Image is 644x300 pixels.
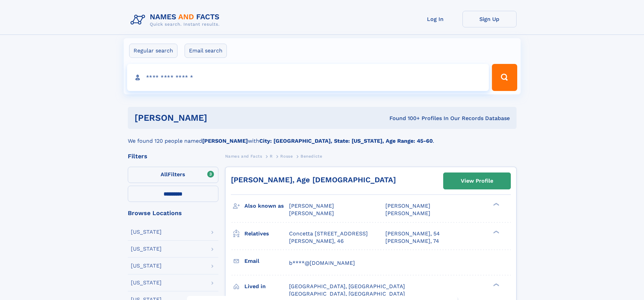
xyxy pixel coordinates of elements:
[244,200,289,212] h3: Also known as
[129,44,177,58] label: Regular search
[492,282,500,287] div: ❯
[128,153,218,159] div: Filters
[131,280,162,285] div: [US_STATE]
[128,11,225,29] img: Logo Names and Facts
[270,154,273,159] span: R
[131,246,162,252] div: [US_STATE]
[244,281,289,292] h3: Lived in
[128,210,218,216] div: Browse Locations
[492,202,500,207] div: ❯
[289,210,334,216] span: [PERSON_NAME]
[385,203,430,209] span: [PERSON_NAME]
[461,173,493,189] div: View Profile
[492,64,517,91] button: Search Button
[280,154,293,159] span: Rosse
[289,283,405,290] span: [GEOGRAPHIC_DATA], [GEOGRAPHIC_DATA]
[298,115,510,122] div: Found 100+ Profiles In Our Records Database
[444,173,510,189] a: View Profile
[492,230,500,234] div: ❯
[408,11,462,27] a: Log In
[289,237,344,245] a: [PERSON_NAME], 46
[244,255,289,267] h3: Email
[462,11,517,27] a: Sign Up
[185,44,227,58] label: Email search
[131,229,162,235] div: [US_STATE]
[385,210,430,216] span: [PERSON_NAME]
[135,114,299,122] h1: [PERSON_NAME]
[385,230,440,237] a: [PERSON_NAME], 54
[289,230,368,237] a: Concetta [STREET_ADDRESS]
[231,176,396,184] a: [PERSON_NAME], Age [DEMOGRAPHIC_DATA]
[289,203,334,209] span: [PERSON_NAME]
[128,129,517,145] div: We found 120 people named with .
[270,152,273,160] a: R
[161,171,168,178] span: All
[225,152,262,160] a: Names and Facts
[202,138,248,144] b: [PERSON_NAME]
[259,138,433,144] b: City: [GEOGRAPHIC_DATA], State: [US_STATE], Age Range: 45-60
[128,167,218,183] label: Filters
[131,263,162,269] div: [US_STATE]
[385,237,439,245] a: [PERSON_NAME], 74
[280,152,293,160] a: Rosse
[301,154,322,159] span: Benedicte
[244,228,289,239] h3: Relatives
[289,291,405,297] span: [GEOGRAPHIC_DATA], [GEOGRAPHIC_DATA]
[127,64,489,91] input: search input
